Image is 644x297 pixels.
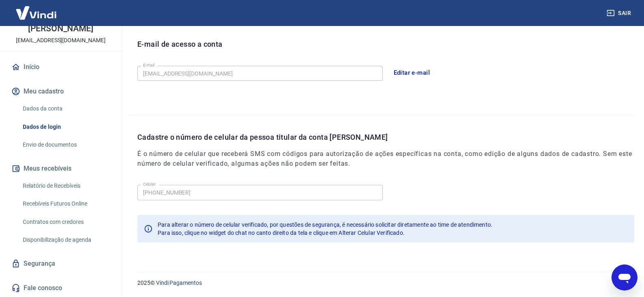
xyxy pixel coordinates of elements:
[10,58,112,76] a: Início
[10,0,63,25] img: Vindi
[20,195,112,212] a: Recebíveis Futuros Online
[20,137,112,153] a: Envio de documentos
[16,36,106,45] p: [EMAIL_ADDRESS][DOMAIN_NAME]
[10,279,112,297] a: Fale conosco
[158,230,405,236] span: Para isso, clique no widget do chat no canto direito da tela e clique em Alterar Celular Verificado.
[611,264,637,290] iframe: Botão para abrir a janela de mensagens
[10,255,112,273] a: Segurança
[20,232,112,248] a: Disponibilização de agenda
[20,178,112,194] a: Relatório de Recebíveis
[20,214,112,230] a: Contratos com credores
[137,39,223,50] p: E-mail de acesso a conta
[156,280,202,286] a: Vindi Pagamentos
[137,279,624,287] p: 2025 ©
[20,119,112,135] a: Dados de login
[158,221,492,228] span: Para alterar o número de celular verificado, por questões de segurança, é necessário solicitar di...
[143,62,154,68] label: E-mail
[10,82,112,100] button: Meu cadastro
[143,181,156,187] label: Celular
[28,24,93,33] p: [PERSON_NAME]
[605,6,634,21] button: Sair
[137,149,634,169] h6: É o número de celular que receberá SMS com códigos para autorização de ações específicas na conta...
[20,100,112,117] a: Dados da conta
[10,160,112,178] button: Meus recebíveis
[389,64,435,81] button: Editar e-mail
[137,132,634,143] p: Cadastre o número de celular da pessoa titular da conta [PERSON_NAME]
